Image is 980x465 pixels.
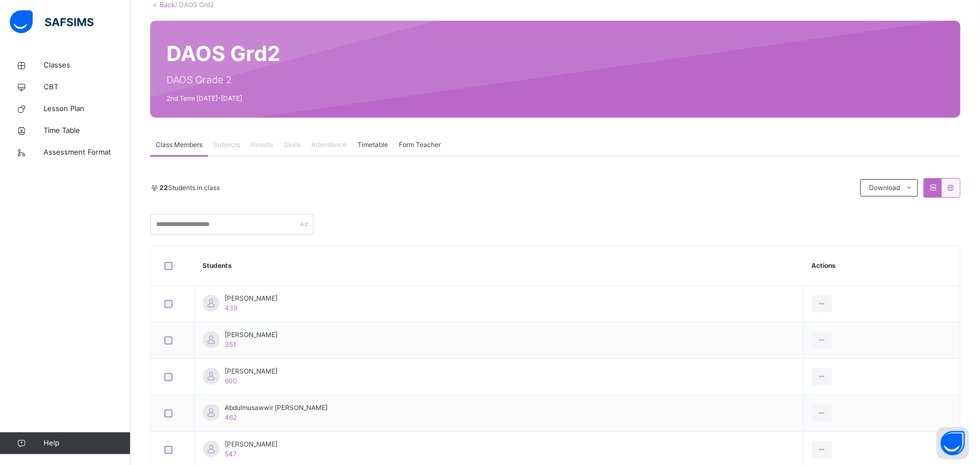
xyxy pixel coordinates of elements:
[251,140,273,150] span: Results
[225,450,237,458] span: 547
[399,140,441,150] span: Form Teacher
[311,140,347,150] span: Attendance
[213,140,240,150] span: Subjects
[159,183,168,192] b: 22
[284,140,300,150] span: Skills
[44,147,131,158] span: Assessment Format
[225,377,237,385] span: 600
[175,1,214,9] span: / DAOS Grd2
[225,366,278,376] span: [PERSON_NAME]
[225,413,237,421] span: 462
[44,82,131,93] span: CBT
[225,439,278,449] span: [PERSON_NAME]
[225,304,237,312] span: 439
[804,246,960,286] th: Actions
[936,427,969,460] button: Open asap
[225,330,278,340] span: [PERSON_NAME]
[869,183,900,193] span: Download
[159,183,220,193] span: Students in class
[225,340,236,348] span: 351
[44,125,131,136] span: Time Table
[44,103,131,114] span: Lesson Plan
[44,60,131,71] span: Classes
[225,293,278,303] span: [PERSON_NAME]
[156,140,202,150] span: Class Members
[358,140,388,150] span: Timetable
[10,10,94,33] img: safsims
[225,403,328,413] span: Abdulmusawwir [PERSON_NAME]
[195,246,804,286] th: Students
[44,438,130,449] span: Help
[159,1,175,9] a: Back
